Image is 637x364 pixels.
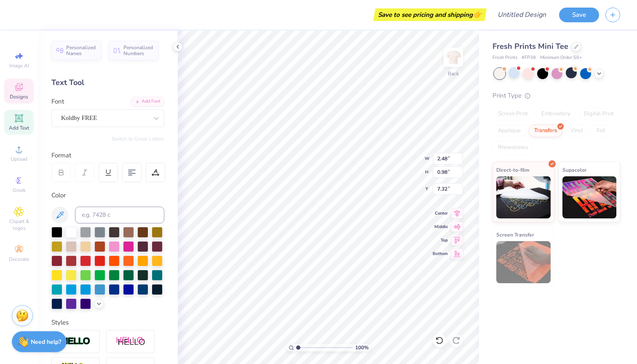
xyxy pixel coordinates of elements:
span: Direct-to-film [496,165,530,174]
span: Middle [433,224,448,230]
span: Center [433,210,448,216]
span: Screen Transfer [496,230,534,239]
span: Top [433,237,448,243]
img: Supacolor [562,176,617,218]
div: Foil [591,125,611,137]
div: Transfers [529,125,562,137]
span: # FP38 [522,54,536,61]
button: Save [559,8,599,22]
div: Screen Print [492,108,533,120]
div: Print Type [492,91,620,101]
span: Personalized Names [66,45,96,56]
span: Fresh Prints Mini Tee [492,41,568,51]
img: Direct-to-film [496,176,551,218]
div: Applique [492,125,526,137]
div: Rhinestones [492,141,533,154]
span: Designs [10,93,28,100]
input: Untitled Design [491,6,553,23]
div: Save to see pricing and shipping [375,8,484,21]
div: Digital Print [578,108,619,120]
span: 👉 [473,9,482,19]
span: Minimum Order: 50 + [540,54,582,61]
label: Font [51,97,64,106]
img: Back [445,49,462,66]
img: Screen Transfer [496,241,551,283]
span: Personalized Numbers [123,45,153,56]
div: Text Tool [51,77,164,88]
span: Bottom [433,251,448,257]
span: 100 % [355,344,369,351]
span: Image AI [9,62,29,69]
div: Add Font [131,97,164,106]
div: Back [448,70,459,77]
span: Fresh Prints [492,54,517,61]
div: Embroidery [536,108,576,120]
div: Vinyl [565,125,589,137]
span: Supacolor [562,165,587,174]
